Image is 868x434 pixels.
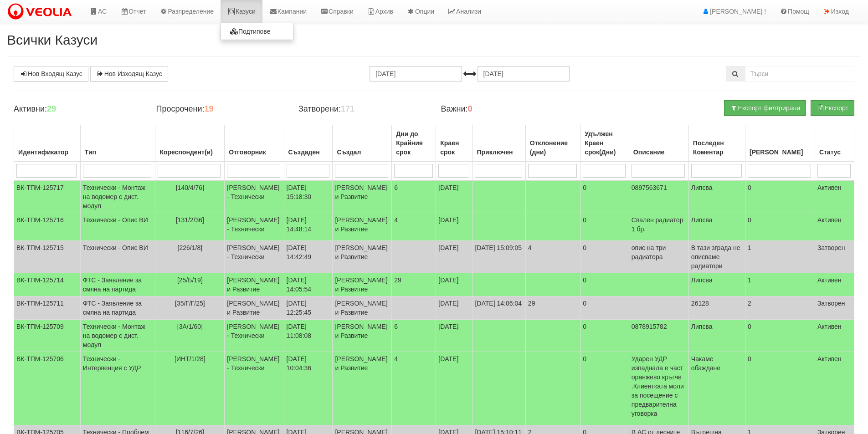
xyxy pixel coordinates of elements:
a: Нов Входящ Казус [14,66,88,82]
div: Отклонение (дни) [528,137,578,158]
td: [PERSON_NAME] и Развитие [225,273,284,296]
th: Дни до Крайния срок: No sort applied, activate to apply an ascending sort [392,125,436,162]
span: 6 [394,184,398,191]
td: Затворен [815,296,854,320]
td: [PERSON_NAME] - Технически [225,320,284,352]
td: ВК-ТПМ-125715 [14,241,81,273]
td: ВК-ТПМ-125717 [14,180,81,213]
div: Статус [817,146,852,158]
td: ВК-ТПМ-125706 [14,352,81,425]
span: 6 [394,323,398,330]
span: [25/Б/19] [177,276,203,284]
td: Технически - Опис ВИ [80,213,155,241]
td: [DATE] [436,273,473,296]
td: ВК-ТПМ-125716 [14,213,81,241]
span: [140/4/76] [176,184,204,191]
b: 19 [204,104,213,113]
span: 4 [394,355,398,363]
td: Активен [815,273,854,296]
td: Активен [815,180,854,213]
span: Липсва [691,216,713,224]
td: 0 [745,320,815,352]
th: Създаден: No sort applied, activate to apply an ascending sort [284,125,333,162]
div: Приключен [475,146,523,158]
h4: Важни: [441,105,569,114]
th: Брой Файлове: No sort applied, activate to apply an ascending sort [745,125,815,162]
td: [DATE] [436,241,473,273]
td: [PERSON_NAME] и Развитие [333,320,392,352]
td: [DATE] [436,320,473,352]
td: 0 [580,273,629,296]
p: 0897563671 [632,183,686,192]
th: Описание: No sort applied, activate to apply an ascending sort [629,125,688,162]
td: [DATE] [436,213,473,241]
span: [35/Г/Г/25] [175,300,205,307]
div: [PERSON_NAME] [748,146,812,158]
p: 0878915782 [632,322,686,331]
td: [DATE] 14:48:14 [284,213,333,241]
td: [DATE] 10:04:36 [284,352,333,425]
td: Технически - Опис ВИ [80,241,155,273]
td: 1 [745,273,815,296]
span: Чакаме обаждане [691,355,720,372]
a: Подтипове [221,26,293,37]
td: [PERSON_NAME] - Технически [225,352,284,425]
td: 0 [745,352,815,425]
div: Идентификатор [16,146,78,158]
td: Активен [815,320,854,352]
td: 1 [745,241,815,273]
b: 0 [468,104,473,113]
th: Отговорник: No sort applied, activate to apply an ascending sort [225,125,284,162]
td: 0 [580,320,629,352]
span: В тази зграда не описваме радиатори [691,244,740,270]
td: [DATE] [436,180,473,213]
td: 0 [580,213,629,241]
p: опис на три радиатора [632,243,686,261]
td: ВК-ТПМ-125709 [14,320,81,352]
th: Статус: No sort applied, activate to apply an ascending sort [815,125,854,162]
span: Липсва [691,323,713,330]
span: Липсва [691,184,713,191]
span: 26128 [691,300,709,307]
p: Ударен УДР изпаднала е част оранжево кръгче .Клиентката моли за посещение с предварителна уговорка [632,354,686,418]
td: Технически - Монтаж на водомер с дист. модул [80,320,155,352]
div: Отговорник [227,146,281,158]
td: 29 [525,296,580,320]
td: 0 [580,180,629,213]
b: 171 [341,104,354,113]
th: Краен срок: No sort applied, activate to apply an ascending sort [436,125,473,162]
td: 0 [580,241,629,273]
td: [PERSON_NAME] и Развитие [333,180,392,213]
th: Тип: No sort applied, activate to apply an ascending sort [80,125,155,162]
div: Дни до Крайния срок [394,128,433,158]
td: [PERSON_NAME] и Развитие [333,296,392,320]
td: 0 [580,352,629,425]
td: [PERSON_NAME] и Развитие [225,296,284,320]
td: ВК-ТПМ-125714 [14,273,81,296]
td: [DATE] 11:08:08 [284,320,333,352]
td: [DATE] 14:05:54 [284,273,333,296]
td: ФТС - Заявление за смяна на партида [80,273,155,296]
td: [DATE] [436,296,473,320]
th: Приключен: No sort applied, activate to apply an ascending sort [473,125,525,162]
h2: Всички Казуси [7,32,861,47]
span: 29 [394,276,401,284]
div: Краен срок [438,137,470,158]
td: Активен [815,352,854,425]
h4: Активни: [14,105,142,114]
button: Експорт филтрирани [724,100,806,116]
th: Удължен Краен срок(Дни): No sort applied, activate to apply an ascending sort [580,125,629,162]
button: Експорт [811,100,854,116]
th: Създал: No sort applied, activate to apply an ascending sort [333,125,392,162]
td: ВК-ТПМ-125711 [14,296,81,320]
div: Удължен Краен срок(Дни) [583,128,627,158]
h4: Просрочени: [156,105,284,114]
th: Последен Коментар: No sort applied, activate to apply an ascending sort [688,125,745,162]
span: [131/2/36] [176,216,204,224]
div: Кореспондент(и) [158,146,222,158]
td: [PERSON_NAME] - Технически [225,213,284,241]
h4: Затворени: [298,105,427,114]
td: 0 [745,180,815,213]
b: 29 [47,104,56,113]
td: 4 [525,241,580,273]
